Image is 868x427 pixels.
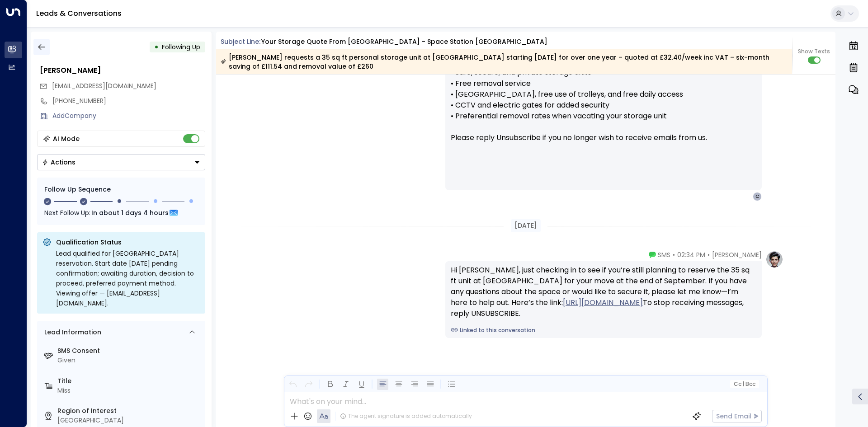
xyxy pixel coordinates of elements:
div: AddCompany [52,111,205,121]
span: 02:34 PM [677,250,705,259]
span: Cc Bcc [733,381,755,387]
span: • [673,250,675,259]
div: Follow Up Sequence [44,185,198,194]
button: Undo [287,379,298,390]
div: [GEOGRAPHIC_DATA] [57,416,202,425]
div: Given [57,356,202,365]
div: C [753,192,762,201]
span: Subject Line: [221,37,260,46]
div: The agent signature is added automatically [340,412,472,420]
a: [URL][DOMAIN_NAME] [563,297,643,308]
div: Hi [PERSON_NAME], just checking in to see if you’re still planning to reserve the 35 sq ft unit a... [451,265,756,319]
a: Leads & Conversations [36,8,122,19]
span: carolcripps@icloud.com [52,81,156,91]
a: Linked to this conversation [451,326,756,334]
div: Your storage quote from [GEOGRAPHIC_DATA] - Space Station [GEOGRAPHIC_DATA] [261,37,547,47]
p: Qualification Status [56,238,200,247]
div: [DATE] [511,219,541,232]
button: Actions [37,154,205,170]
div: • [154,39,159,55]
div: Next Follow Up: [44,208,198,218]
label: SMS Consent [57,346,202,356]
img: profile-logo.png [765,250,783,268]
span: [EMAIL_ADDRESS][DOMAIN_NAME] [52,81,156,90]
span: [PERSON_NAME] [712,250,762,259]
div: [PERSON_NAME] requests a 35 sq ft personal storage unit at [GEOGRAPHIC_DATA] starting [DATE] for ... [221,53,787,71]
div: AI Mode [53,134,80,143]
span: SMS [658,250,670,259]
span: In about 1 days 4 hours [91,208,169,218]
label: Title [57,376,202,386]
label: Region of Interest [57,406,202,416]
div: Button group with a nested menu [37,154,205,170]
div: Actions [42,158,75,166]
div: Lead qualified for [GEOGRAPHIC_DATA] reservation. Start date [DATE] pending confirmation; awaitin... [56,249,200,308]
div: [PERSON_NAME] [40,65,205,76]
button: Cc|Bcc [730,380,759,389]
span: • [708,250,710,259]
div: Miss [57,386,202,395]
div: [PHONE_NUMBER] [52,96,205,106]
span: Show Texts [798,47,830,56]
span: | [742,381,744,387]
button: Redo [303,379,314,390]
span: Following Up [162,42,200,52]
div: Lead Information [41,328,101,337]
